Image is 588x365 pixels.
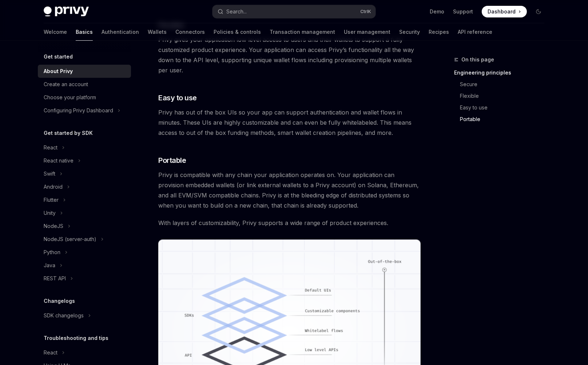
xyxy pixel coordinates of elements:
span: Dashboard [488,8,516,15]
div: React [44,348,57,357]
a: About Privy [38,65,131,78]
h5: Changelogs [44,297,75,305]
div: About Privy [44,67,73,76]
a: API reference [458,23,492,41]
span: Portable [158,155,186,165]
a: Policies & controls [214,23,261,41]
div: Unity [44,209,56,217]
div: Swift [44,169,55,178]
a: Security [399,23,420,41]
span: Easy to use [158,93,197,103]
button: Toggle dark mode [533,6,544,17]
a: Create an account [38,78,131,91]
div: Search... [226,7,247,16]
a: User management [344,23,390,41]
a: Secure [460,79,550,90]
div: Java [44,261,55,270]
div: SDK changelogs [44,311,84,320]
span: Ctrl K [360,9,371,15]
a: Dashboard [482,6,527,17]
a: Transaction management [270,23,335,41]
div: Create an account [44,80,88,89]
a: Recipes [429,23,449,41]
span: With layers of customizability, Privy supports a wide range of product experiences. [158,218,421,228]
div: React [44,143,57,152]
a: Support [453,8,473,15]
h5: Get started [44,52,73,61]
div: Android [44,182,63,191]
img: dark logo [44,7,89,17]
div: Flutter [44,196,59,204]
span: Privy gives your application low level access to users and their wallets to support a fully custo... [158,35,421,75]
h5: Troubleshooting and tips [44,334,108,342]
button: Search...CtrlK [212,5,376,18]
div: Configuring Privy Dashboard [44,106,113,115]
a: Engineering principles [454,67,550,79]
div: NodeJS (server-auth) [44,235,96,244]
a: Portable [460,113,550,125]
a: Flexible [460,90,550,102]
a: Wallets [148,23,167,41]
span: Privy is compatible with any chain your application operates on. Your application can provision e... [158,170,421,210]
div: Python [44,248,60,257]
a: Authentication [102,23,139,41]
a: Easy to use [460,102,550,113]
div: REST API [44,274,66,283]
a: Connectors [175,23,205,41]
div: Choose your platform [44,93,96,102]
div: React native [44,156,73,165]
span: Privy has out of the box UIs so your app can support authentication and wallet flows in minutes. ... [158,107,421,138]
h5: Get started by SDK [44,129,93,137]
a: Welcome [44,23,67,41]
div: NodeJS [44,222,63,230]
a: Choose your platform [38,91,131,104]
span: On this page [461,55,494,64]
a: Demo [430,8,444,15]
a: Basics [76,23,93,41]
